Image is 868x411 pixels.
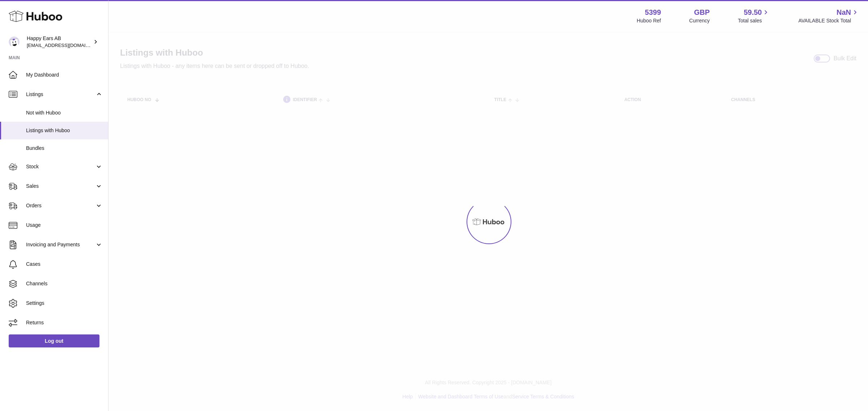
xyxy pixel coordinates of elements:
[637,17,661,24] div: Huboo Ref
[9,334,99,347] a: Log out
[26,72,103,78] span: My Dashboard
[645,8,661,17] strong: 5399
[26,163,95,170] span: Stock
[694,8,710,17] strong: GBP
[26,91,95,98] span: Listings
[738,8,770,24] a: 59.50 Total sales
[26,202,95,209] span: Orders
[26,241,95,248] span: Invoicing and Payments
[27,42,106,48] span: [EMAIL_ADDRESS][DOMAIN_NAME]
[26,109,103,116] span: Not with Huboo
[798,8,859,24] a: NaN AVAILABLE Stock Total
[26,222,103,229] span: Usage
[26,300,103,307] span: Settings
[744,8,762,17] span: 59.50
[26,145,103,152] span: Bundles
[738,17,770,24] span: Total sales
[837,8,851,17] span: NaN
[9,36,20,47] img: internalAdmin-5399@internal.huboo.com
[26,319,103,326] span: Returns
[689,17,710,24] div: Currency
[26,127,103,134] span: Listings with Huboo
[26,183,95,190] span: Sales
[26,280,103,287] span: Channels
[798,17,859,24] span: AVAILABLE Stock Total
[27,35,92,49] div: Happy Ears AB
[26,261,103,268] span: Cases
